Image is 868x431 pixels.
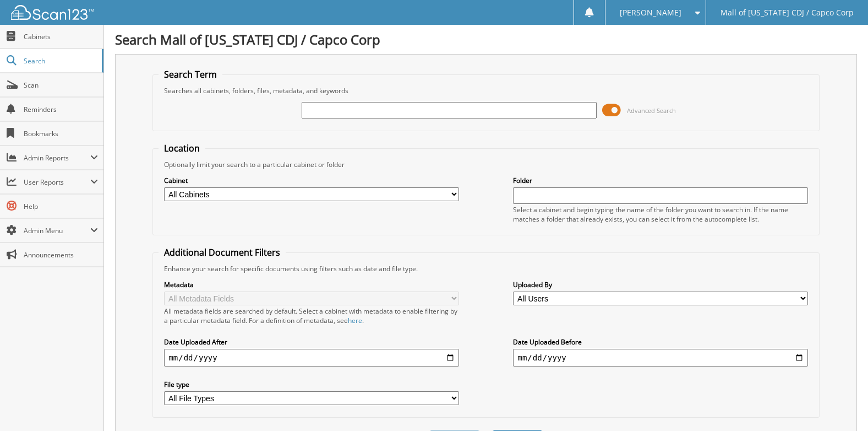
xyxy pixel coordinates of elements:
span: Scan [24,80,98,90]
span: Admin Reports [24,153,90,163]
span: Mall of [US_STATE] CDJ / Capco Corp [720,9,854,16]
span: Bookmarks [24,129,98,138]
span: Admin Menu [24,226,90,235]
span: [PERSON_NAME] [620,9,681,16]
input: start [164,349,458,367]
legend: Location [159,142,205,154]
span: Advanced Search [627,106,676,115]
input: end [513,349,807,367]
label: Cabinet [164,176,458,185]
span: Reminders [24,105,98,114]
span: Announcements [24,250,98,260]
legend: Search Term [159,68,222,80]
span: Cabinets [24,32,98,41]
div: All metadata fields are searched by default. Select a cabinet with metadata to enable filtering b... [164,306,458,325]
h1: Search Mall of [US_STATE] CDJ / Capco Corp [115,30,857,49]
label: Date Uploaded Before [513,337,807,347]
img: scan123-logo-white.svg [11,5,94,20]
legend: Additional Document Filters [159,246,286,258]
span: Help [24,202,98,211]
span: User Reports [24,177,90,187]
div: Searches all cabinets, folders, files, metadata, and keywords [159,86,813,95]
label: Uploaded By [513,280,807,289]
div: Optionally limit your search to a particular cabinet or folder [159,160,813,169]
a: here [348,316,362,325]
label: File type [164,380,458,389]
label: Date Uploaded After [164,337,458,347]
label: Metadata [164,280,458,289]
label: Folder [513,176,807,185]
div: Select a cabinet and begin typing the name of the folder you want to search in. If the name match... [513,205,807,224]
div: Enhance your search for specific documents using filters such as date and file type. [159,264,813,273]
span: Search [24,56,96,66]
